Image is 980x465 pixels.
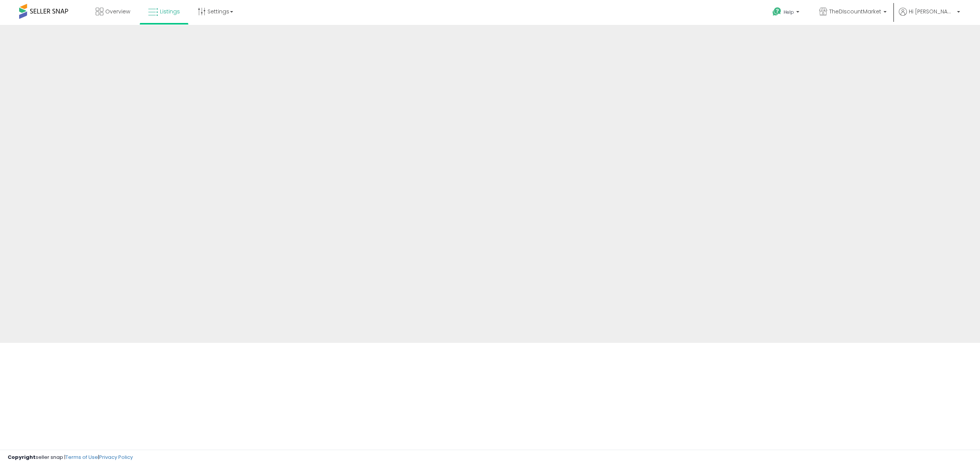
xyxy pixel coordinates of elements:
span: Help [784,9,794,15]
i: Get Help [772,7,782,16]
span: Hi [PERSON_NAME] [909,8,955,15]
span: Overview [105,8,130,15]
a: Help [766,1,807,25]
span: Listings [160,8,180,15]
a: Hi [PERSON_NAME] [899,8,960,25]
span: TheDIscountMarket [829,8,881,15]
